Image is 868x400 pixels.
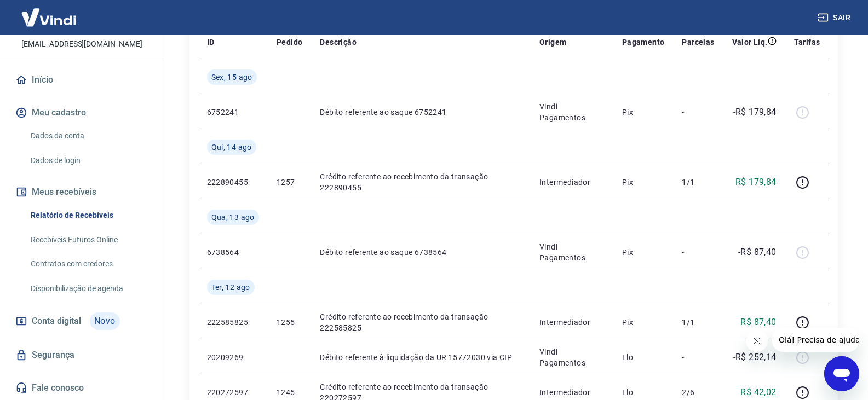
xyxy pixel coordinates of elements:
img: Vindi [13,1,84,34]
p: 220272597 [207,387,259,398]
p: 6738564 [207,247,259,258]
p: Pix [622,247,665,258]
p: Pedido [277,37,302,48]
p: Elo [622,387,665,398]
p: Origem [539,37,566,48]
a: Dados de login [26,149,151,172]
a: Fale conosco [13,376,151,400]
p: [EMAIL_ADDRESS][DOMAIN_NAME] [21,38,142,50]
p: 1245 [277,387,302,398]
button: Meu cadastro [13,101,151,125]
p: 1/1 [682,317,714,328]
p: Débito referente ao saque 6752241 [320,107,522,118]
p: 222890455 [207,177,259,188]
p: Pagamento [622,37,665,48]
span: Qui, 14 ago [211,142,252,153]
a: Disponibilização de agenda [26,277,151,300]
p: -R$ 179,84 [733,106,777,119]
p: Pix [622,177,665,188]
button: Sair [815,8,855,28]
a: Conta digitalNovo [13,308,151,334]
span: Sex, 15 ago [211,72,252,83]
iframe: Mensagem da empresa [772,328,859,352]
span: Qua, 13 ago [211,212,255,223]
p: 222585825 [207,317,259,328]
span: Conta digital [32,314,81,329]
a: Segurança [13,343,151,367]
p: R$ 42,02 [740,386,776,399]
p: -R$ 252,14 [733,351,777,364]
a: Recebíveis Futuros Online [26,229,151,251]
p: Parcelas [682,37,714,48]
p: R$ 179,84 [735,176,777,189]
p: 1257 [277,177,302,188]
p: 1/1 [682,177,714,188]
p: Elo [622,352,665,363]
p: ID [207,37,215,48]
p: Pix [622,107,665,118]
p: Vindi Pagamentos [539,101,605,123]
p: Descrição [320,37,357,48]
p: Vindi Pagamentos [539,346,605,368]
p: 20209269 [207,352,259,363]
p: Tarifas [794,37,820,48]
p: 2/6 [682,387,714,398]
a: Relatório de Recebíveis [26,204,151,227]
p: 6752241 [207,107,259,118]
p: - [682,352,714,363]
p: 1255 [277,317,302,328]
p: Débito referente à liquidação da UR 15772030 via CIP [320,352,522,363]
iframe: Botão para abrir a janela de mensagens [824,356,859,391]
p: Crédito referente ao recebimento da transação 222890455 [320,171,522,193]
p: Pix [622,317,665,328]
p: Vindi Pagamentos [539,241,605,263]
span: Olá! Precisa de ajuda? [7,8,92,16]
p: Débito referente ao saque 6738564 [320,247,522,258]
p: Intermediador [539,317,605,328]
p: Crédito referente ao recebimento da transação 222585825 [320,311,522,333]
a: Início [13,68,151,92]
p: Intermediador [539,387,605,398]
span: Ter, 12 ago [211,282,250,293]
span: Novo [90,312,120,330]
button: Meus recebíveis [13,180,151,204]
p: - [682,107,714,118]
p: - [682,247,714,258]
p: Valor Líq. [732,37,768,48]
a: Dados da conta [26,125,151,147]
a: Contratos com credores [26,253,151,275]
iframe: Fechar mensagem [746,330,768,352]
p: R$ 87,40 [740,316,776,329]
p: Intermediador [539,177,605,188]
p: -R$ 87,40 [738,246,777,259]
